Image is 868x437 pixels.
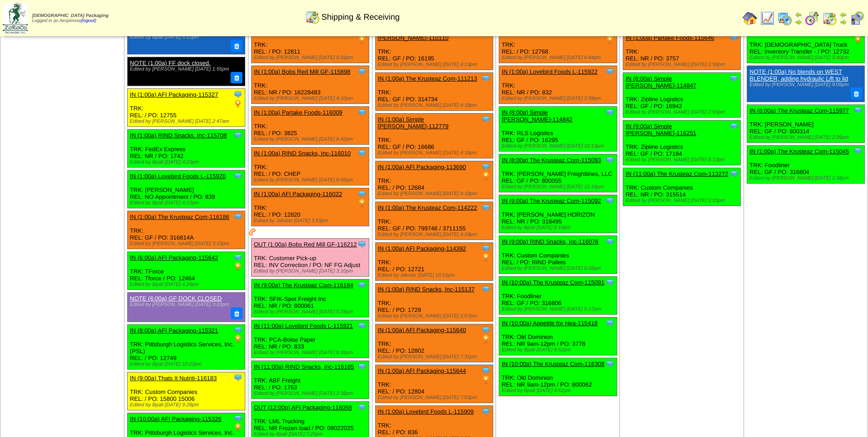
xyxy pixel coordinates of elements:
[747,104,865,142] div: TRK: [PERSON_NAME] REL: GF / PO: 800314
[254,241,357,248] a: OUT (1:00a) Bobs Red Mill GF-116212
[625,123,696,137] a: IN (9:00a) Simple [PERSON_NAME]-116251
[623,168,741,206] div: TRK: Custom Companies REL: NR / PO: 315514
[481,334,491,344] img: PO
[625,75,696,89] a: IN (8:00a) Simple [PERSON_NAME]-114847
[130,173,226,180] a: IN (1:00a) Lovebird Foods L-115920
[747,25,865,63] div: TRK: [DEMOGRAPHIC_DATA] Truck REL: Inventory Transfer - / PO: 12732
[481,325,491,334] img: Tooltip
[130,254,218,261] a: IN (6:00a) AFI Packaging-115642
[357,108,367,117] img: Tooltip
[130,91,218,98] a: IN (1:00a) AFI Packaging-115327
[481,162,491,171] img: Tooltip
[501,143,616,149] div: Edited by [PERSON_NAME] [DATE] 12:13pm
[605,67,615,76] img: Tooltip
[254,191,342,197] a: IN (1:00a) AFI Packaging-116022
[32,13,108,18] span: [DEMOGRAPHIC_DATA] Packaging
[127,170,245,208] div: TRK: [PERSON_NAME] REL: NO Appointment / PO: 839
[623,120,741,165] div: TRK: Zipline Logistics REL: GF / PO: 17184
[127,89,245,127] div: TRK: REL: / PO: 12755
[501,184,616,190] div: Edited by [PERSON_NAME] [DATE] 12:16pm
[501,388,616,393] div: Edited by Bpali [DATE] 9:52pm
[130,375,217,382] a: IN (9:00a) Thats It Nutriti-116183
[254,96,369,101] div: Edited by [PERSON_NAME] [DATE] 4:10pm
[499,317,617,355] div: TRK: Old Dominion REL: NR 9am-12pm / PO: 3778
[501,157,601,164] a: IN (8:00a) The Krusteaz Com-115093
[254,55,369,60] div: Edited by [PERSON_NAME] [DATE] 5:59pm
[501,320,598,327] a: IN (10:00a) Appetite for Hea-115418
[375,202,493,240] div: TRK: REL: GF / PO: 799746 / 3711155
[233,325,243,334] img: Tooltip
[499,154,617,192] div: TRK: [PERSON_NAME] Freightlines, LLC REL: GF / PO: 800055
[375,284,493,322] div: TRK: REL: / PO: 1729
[481,366,491,375] img: Tooltip
[623,73,741,118] div: TRK: Zipline Logistics REL: GF / PO: 16942
[130,241,245,246] div: Edited by [PERSON_NAME] [DATE] 3:10pm
[130,361,245,367] div: Edited by Bpali [DATE] 10:22pm
[481,115,491,124] img: Tooltip
[378,245,466,252] a: IN (1:00a) AFI Packaging-114392
[378,232,493,237] div: Edited by [PERSON_NAME] [DATE] 4:18pm
[605,155,615,164] img: Tooltip
[378,313,493,319] div: Edited by [PERSON_NAME] [DATE] 2:57pm
[795,11,802,18] img: arrowleft.gif
[130,60,210,66] a: NOTE (1:00a) FF dock closed.
[130,119,245,124] div: Edited by [PERSON_NAME] [DATE] 2:47am
[357,403,367,412] img: Tooltip
[805,11,819,26] img: calendarblend.gif
[850,11,864,26] img: calendarcustomer.gif
[233,171,243,180] img: Tooltip
[251,320,369,358] div: TRK: PCA-Boise Paper REL: NR / PO: 833
[501,238,598,245] a: IN (9:00a) RIND Snacks, Inc-116076
[749,68,848,82] a: NOTE (1:00a) No blends on WEST BLENDER, adding hydraulic Lift to lid
[357,321,367,330] img: Tooltip
[233,373,243,382] img: Tooltip
[499,25,617,63] div: TRK: REL: / PO: 12768
[501,279,604,286] a: IN (10:00a) The Krusteaz Com-115091
[501,68,598,75] a: IN (1:00a) Lovebird Foods L-115922
[378,395,493,400] div: Edited by [PERSON_NAME] [DATE] 7:03pm
[254,282,353,289] a: IN (9:00a) The Krusteaz Com-116184
[130,66,240,72] div: Edited by [PERSON_NAME] [DATE] 1:55pm
[501,347,616,353] div: Edited by Bpali [DATE] 9:52pm
[777,11,792,26] img: calendarprod.gif
[254,432,369,437] div: Edited by Bpali [DATE] 7:25pm
[499,277,617,315] div: TRK: Foodliner REL: GF / PO: 316806
[233,99,243,108] img: PO
[481,375,491,384] img: PO
[254,322,353,329] a: IN (11:00a) Lovebird Foods L-115921
[605,237,615,246] img: Tooltip
[749,107,849,114] a: IN (8:00a) The Krusteaz Com-115977
[254,137,369,142] div: Edited by [PERSON_NAME] [DATE] 8:42pm
[130,159,245,165] div: Edited by Bpali [DATE] 4:23pm
[357,67,367,76] img: Tooltip
[254,177,369,183] div: Edited by [PERSON_NAME] [DATE] 8:56pm
[357,189,367,198] img: Tooltip
[81,18,96,23] a: (logout)
[499,195,617,233] div: TRK: [PERSON_NAME] HORIZON REL: NR / PO: 318495
[357,198,367,208] img: PO
[254,363,354,370] a: IN (11:00a) RIND Snacks, Inc-116185
[499,107,617,152] div: TRK: RLS Logistics REL: GF / PO: 16295
[625,157,740,163] div: Edited by [PERSON_NAME] [DATE] 8:13pm
[481,407,491,416] img: Tooltip
[251,107,369,145] div: TRK: REL: / PO: 3825
[254,68,350,75] a: IN (1:00a) Bobs Red Mill GF-115898
[481,253,491,262] img: PO
[749,55,864,60] div: Edited by [PERSON_NAME] [DATE] 2:40pm
[375,365,493,403] div: TRK: REL: / PO: 12804
[249,229,256,236] img: Customer has been contacted and delivery has been arranged
[254,391,369,396] div: Edited by [PERSON_NAME] [DATE] 2:38pm
[625,109,740,115] div: Edited by [PERSON_NAME] [DATE] 2:55pm
[501,55,616,60] div: Edited by [PERSON_NAME] [DATE] 6:44pm
[378,150,493,156] div: Edited by [PERSON_NAME] [DATE] 4:18pm
[127,324,245,369] div: TRK: Pittsburgh Logistics Services, Inc. (PSL) REL: / PO: 12749
[378,191,493,197] div: Edited by [PERSON_NAME] [DATE] 4:18pm
[130,327,218,334] a: IN (8:00a) AFI Packaging-115321
[625,198,740,203] div: Edited by [PERSON_NAME] [DATE] 5:20pm
[130,213,229,220] a: IN (1:00a) The Krusteaz Com-116186
[481,284,491,294] img: Tooltip
[729,121,739,131] img: Tooltip
[749,82,860,87] div: Edited by [PERSON_NAME] [DATE] 9:05pm
[822,11,837,26] img: calendarinout.gif
[625,170,728,177] a: IN (11:00a) The Krusteaz Com-113272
